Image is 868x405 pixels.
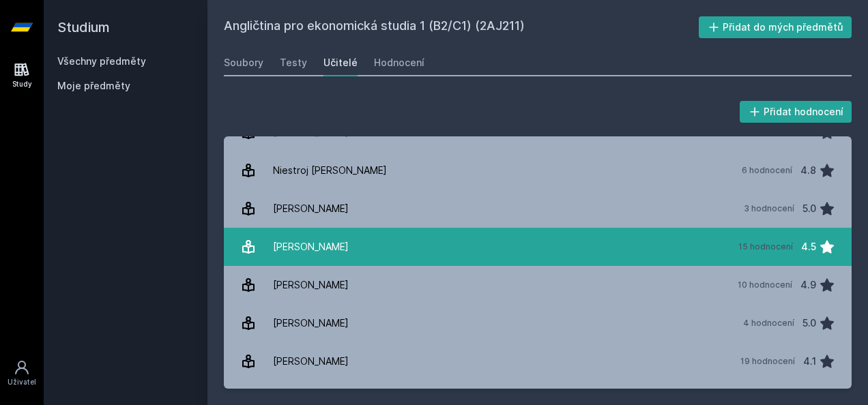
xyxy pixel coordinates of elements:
[323,49,358,76] a: Učitelé
[740,356,795,367] div: 19 hodnocení
[801,233,816,260] div: 4.5
[224,190,852,228] a: [PERSON_NAME] 3 hodnocení 5.0
[224,266,852,304] a: [PERSON_NAME] 10 hodnocení 4.9
[273,233,349,260] div: [PERSON_NAME]
[743,318,794,329] div: 4 hodnocení
[699,16,852,38] button: Přidat do mých předmětů
[742,165,792,176] div: 6 hodnocení
[224,16,699,38] h2: Angličtina pro ekonomická studia 1 (B2/C1) (2AJ211)
[802,310,816,337] div: 5.0
[273,348,349,375] div: [PERSON_NAME]
[738,241,793,252] div: 15 hodnocení
[280,49,307,76] a: Testy
[374,56,424,70] div: Hodnocení
[57,79,130,93] span: Moje předměty
[273,157,387,184] div: Niestroj [PERSON_NAME]
[3,55,41,96] a: Study
[273,195,349,222] div: [PERSON_NAME]
[374,49,424,76] a: Hodnocení
[3,352,41,394] a: Uživatel
[12,79,32,89] div: Study
[57,55,146,67] a: Všechny předměty
[802,195,816,222] div: 5.0
[740,101,852,123] button: Přidat hodnocení
[273,271,349,299] div: [PERSON_NAME]
[800,157,816,184] div: 4.8
[280,56,307,70] div: Testy
[803,348,816,375] div: 4.1
[224,342,852,380] a: [PERSON_NAME] 19 hodnocení 4.1
[224,49,263,76] a: Soubory
[323,56,358,70] div: Učitelé
[224,228,852,266] a: [PERSON_NAME] 15 hodnocení 4.5
[744,203,794,214] div: 3 hodnocení
[224,151,852,190] a: Niestroj [PERSON_NAME] 6 hodnocení 4.8
[8,377,36,387] div: Uživatel
[273,310,349,337] div: [PERSON_NAME]
[224,56,263,70] div: Soubory
[224,304,852,342] a: [PERSON_NAME] 4 hodnocení 5.0
[738,280,792,290] div: 10 hodnocení
[800,271,816,299] div: 4.9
